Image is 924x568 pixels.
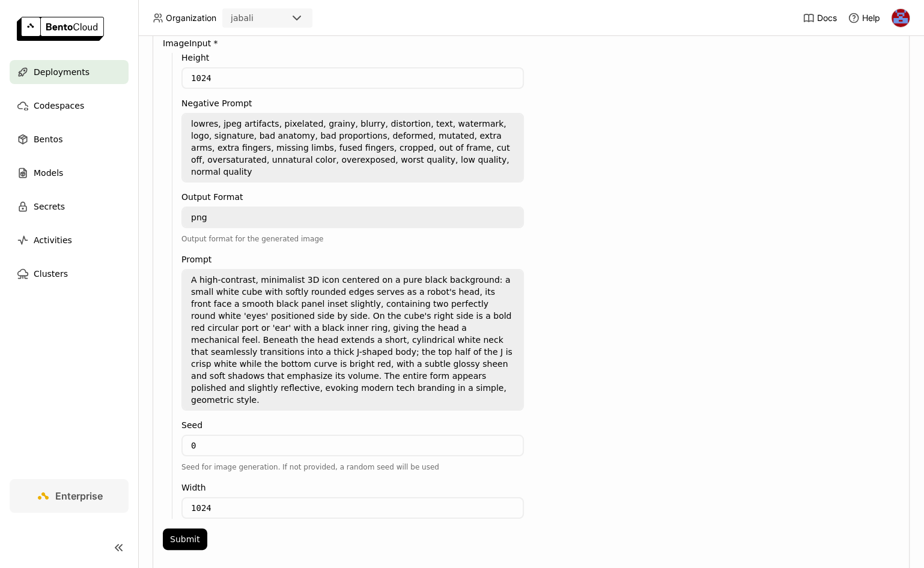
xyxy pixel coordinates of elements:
a: Bentos [10,127,129,151]
input: Selected jabali. [255,13,256,25]
div: Seed for image generation. If not provided, a random seed will be used [181,461,524,473]
label: ImageInput * [163,38,524,48]
label: Prompt [181,255,524,264]
a: Clusters [10,262,129,286]
textarea: png [183,208,523,227]
label: Width [181,483,524,492]
textarea: lowres, jpeg artifacts, pixelated, grainy, blurry, distortion, text, watermark, logo, signature, ... [183,114,523,181]
label: Output Format [181,192,524,202]
span: Secrets [34,199,65,214]
label: Height [181,53,524,62]
span: Docs [817,13,837,23]
span: Activities [34,233,72,247]
span: Bentos [34,132,62,147]
button: Submit [163,528,207,550]
span: Models [34,166,63,180]
a: Deployments [10,60,129,84]
a: Secrets [10,195,129,219]
label: Negative Prompt [181,98,524,108]
span: Codespaces [34,98,84,113]
a: Docs [803,12,837,24]
textarea: A high-contrast, minimalist 3D icon centered on a pure black background: a small white cube with ... [183,270,523,409]
a: Activities [10,228,129,252]
img: Jhonatan Oliveira [892,9,910,27]
a: Codespaces [10,94,129,118]
span: Organization [166,13,216,23]
div: jabali [231,12,254,24]
label: Seed [181,420,524,430]
span: Clusters [34,267,68,281]
span: Help [862,13,880,23]
a: Models [10,161,129,185]
img: logo [17,17,104,41]
a: Enterprise [10,479,129,513]
div: Output format for the generated image [181,233,524,245]
span: Enterprise [55,490,103,502]
div: Help [848,12,880,24]
span: Deployments [34,65,90,79]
